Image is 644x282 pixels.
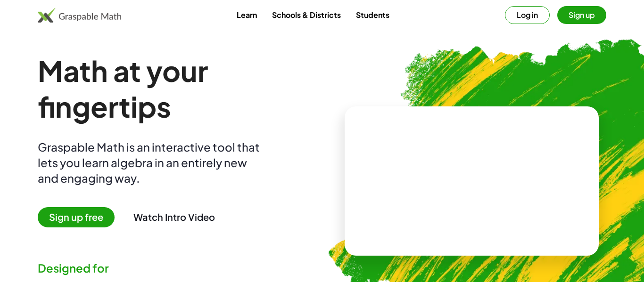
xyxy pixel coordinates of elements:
a: Students [348,6,397,24]
span: Sign up free [38,207,115,227]
a: Schools & Districts [264,6,348,24]
h1: Math at your fingertips [38,53,307,124]
div: Designed for [38,260,307,276]
button: Log in [505,6,550,24]
button: Watch Intro Video [133,211,215,223]
video: What is this? This is dynamic math notation. Dynamic math notation plays a central role in how Gr... [401,146,543,217]
div: Graspable Math is an interactive tool that lets you learn algebra in an entirely new and engaging... [38,139,264,186]
button: Sign up [557,6,606,24]
a: Learn [229,6,264,24]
